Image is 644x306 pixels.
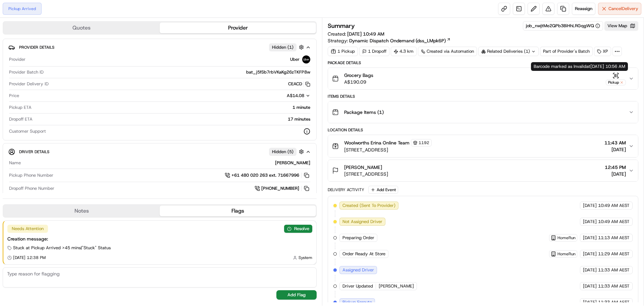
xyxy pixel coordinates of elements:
[9,172,53,178] span: Pickup Phone Number
[604,139,626,146] span: 11:43 AM
[347,31,384,37] span: [DATE] 10:49 AM
[586,63,625,69] span: at [DATE] 10:56 AM
[344,72,373,79] span: Grocery Bags
[255,185,310,192] a: [PHONE_NUMBER]
[19,45,54,50] span: Provider Details
[606,80,626,85] div: Pickup
[276,290,317,300] button: Add Flag
[13,97,51,104] span: Knowledge Base
[7,235,312,242] div: Creation message:
[598,251,630,257] span: 11:29 AM AEST
[246,69,310,75] span: bat_j5fSb7rbVKaKg26zTKFP8w
[328,60,638,65] div: Package Details
[9,128,46,134] span: Customer Support
[3,23,160,33] button: Quotes
[9,56,25,62] span: Provider
[598,267,630,273] span: 11:33 AM AEST
[272,44,293,50] span: Hidden ( 1 )
[13,255,46,260] span: [DATE] 12:38 PM
[23,160,310,166] div: [PERSON_NAME]
[7,64,19,76] img: 1736555255976-a54dd68f-1ca7-489b-9aae-adbdc363a1c4
[572,3,595,15] button: Reassign
[598,235,630,241] span: 11:13 AM AEST
[328,31,384,37] span: Created:
[7,27,122,38] p: Welcome 👋
[8,146,311,157] button: Driver DetailsHidden (5)
[583,203,597,209] span: [DATE]
[598,283,630,289] span: 11:33 AM AEST
[344,146,432,153] span: [STREET_ADDRESS]
[598,3,641,15] button: CancelDelivery
[13,245,111,251] span: Stuck at Pickup Arrived >45 mins | "Stuck" Status
[344,79,373,85] span: A$190.09
[583,219,597,225] span: [DATE]
[342,283,373,289] span: Driver Updated
[328,187,364,192] div: Delivery Activity
[604,21,638,31] button: View Map
[557,251,576,257] span: HomeRun
[4,95,54,107] a: 📗Knowledge Base
[17,43,111,50] input: Clear
[269,43,306,51] button: Hidden (1)
[598,203,630,209] span: 10:49 AM AEST
[478,47,539,56] div: Related Deliveries (1)
[9,116,33,122] span: Dropoff ETA
[225,172,310,179] a: +61 480 020 263 ext. 71667996
[9,160,21,166] span: Name
[342,219,382,225] span: Not Assigned Driver
[604,146,626,153] span: [DATE]
[9,69,44,75] span: Provider Batch ID
[575,6,592,12] span: Reassign
[23,64,110,71] div: Start new chat
[328,135,638,157] button: Woolworths Erina Online Team1192[STREET_ADDRESS]11:43 AM[DATE]
[557,235,576,241] span: HomeRun
[344,164,382,171] span: [PERSON_NAME]
[344,139,410,146] span: Woolworths Erina Online Team
[594,47,611,56] div: XP
[379,283,414,289] span: [PERSON_NAME]
[606,72,626,85] button: Pickup
[7,7,20,20] img: Nash
[9,81,49,87] span: Provider Delivery ID
[272,149,293,155] span: Hidden ( 5 )
[63,97,108,104] span: API Documentation
[583,251,597,257] span: [DATE]
[344,109,384,116] span: Package Items ( 1 )
[19,149,49,155] span: Driver Details
[3,206,160,216] button: Notes
[328,101,638,123] button: Package Items (1)
[328,23,355,29] h3: Summary
[328,47,358,56] div: 1 Pickup
[418,47,477,56] a: Created via Automation
[342,299,372,305] span: Pickup Enroute
[302,55,310,63] img: uber-new-logo.jpeg
[342,267,374,273] span: Assigned Driver
[299,255,312,260] span: System
[251,93,310,99] button: A$14.08
[35,116,310,122] div: 17 minutes
[349,37,451,44] a: Dynamic Dispatch Ondemand (dss_LMpk6P)
[287,93,304,98] span: A$14.08
[160,23,316,33] button: Provider
[391,47,417,56] div: 4.3 km
[531,62,628,71] div: Barcode marked as Invalid
[344,171,388,177] span: [STREET_ADDRESS]
[328,160,638,181] button: [PERSON_NAME][STREET_ADDRESS]12:45 PM[DATE]
[605,164,626,171] span: 12:45 PM
[261,185,299,191] span: [PHONE_NUMBER]
[23,71,85,76] div: We're available if you need us!
[8,42,311,53] button: Provider DetailsHidden (1)
[342,251,385,257] span: Order Ready At Store
[160,206,316,216] button: Flags
[598,299,630,305] span: 11:33 AM AEST
[9,185,54,191] span: Dropoff Phone Number
[284,225,312,233] button: Resolve
[583,299,597,305] span: [DATE]
[67,114,81,119] span: Pylon
[7,98,12,103] div: 📗
[368,186,398,194] button: Add Event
